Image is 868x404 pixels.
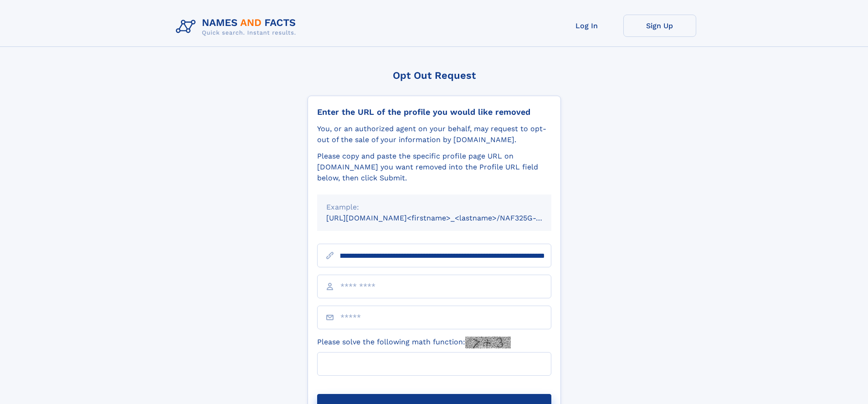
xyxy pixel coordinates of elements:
[308,70,561,81] div: Opt Out Request
[326,214,569,222] small: [URL][DOMAIN_NAME]<firstname>_<lastname>/NAF325G-xxxxxxxx
[623,15,696,37] a: Sign Up
[317,151,551,184] div: Please copy and paste the specific profile page URL on [DOMAIN_NAME] you want removed into the Pr...
[550,15,623,37] a: Log In
[317,123,551,145] div: You, or an authorized agent on your behalf, may request to opt-out of the sale of your informatio...
[317,337,511,348] label: Please solve the following math function:
[317,107,551,117] div: Enter the URL of the profile you would like removed
[172,15,303,39] img: Logo Names and Facts
[326,202,542,213] div: Example:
